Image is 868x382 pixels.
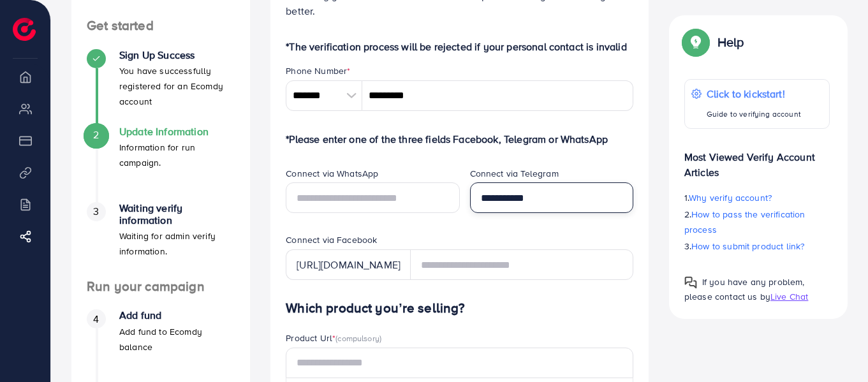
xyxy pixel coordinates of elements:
[286,131,633,147] p: *Please enter one of the three fields Facebook, Telegram or WhatsApp
[286,167,378,180] label: Connect via WhatsApp
[71,126,250,202] li: Update Information
[93,128,99,142] span: 2
[71,279,250,295] h4: Run your campaign
[684,207,830,237] p: 2.
[71,49,250,126] li: Sign Up Success
[684,275,805,303] span: If you have any problem, please contact us by
[707,107,801,122] p: Guide to verifying account
[119,202,235,226] h4: Waiting verify information
[286,233,377,246] label: Connect via Facebook
[119,309,235,321] h4: Add fund
[684,276,697,289] img: Popup guide
[13,18,36,41] img: logo
[119,63,235,109] p: You have successfully registered for an Ecomdy account
[93,312,99,327] span: 4
[814,325,858,372] iframe: Chat
[286,332,381,344] label: Product Url
[770,290,808,303] span: Live Chat
[286,300,633,316] h4: Which product you’re selling?
[93,204,99,219] span: 3
[684,31,707,54] img: Popup guide
[119,324,235,355] p: Add fund to Ecomdy balance
[684,190,830,205] p: 1.
[119,49,235,61] h4: Sign Up Success
[691,240,804,253] span: How to submit product link?
[286,39,633,54] p: *The verification process will be rejected if your personal contact is invalid
[286,249,411,280] div: [URL][DOMAIN_NAME]
[684,208,805,236] span: How to pass the verification process
[119,140,235,170] p: Information for run campaign.
[335,332,381,344] span: (compulsory)
[684,139,830,180] p: Most Viewed Verify Account Articles
[286,64,350,77] label: Phone Number
[689,191,772,204] span: Why verify account?
[71,18,250,34] h4: Get started
[119,126,235,138] h4: Update Information
[717,34,744,50] p: Help
[119,228,235,259] p: Waiting for admin verify information.
[71,202,250,279] li: Waiting verify information
[684,239,830,254] p: 3.
[707,86,801,101] p: Click to kickstart!
[470,167,559,180] label: Connect via Telegram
